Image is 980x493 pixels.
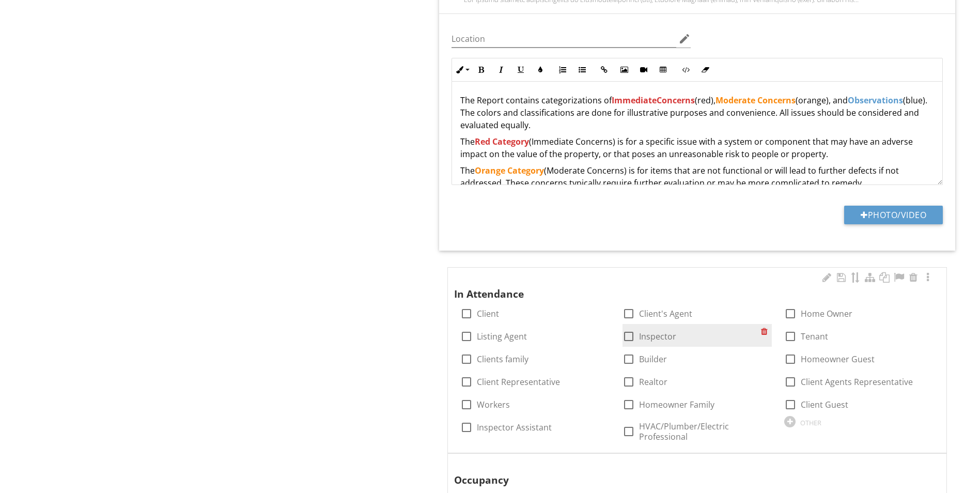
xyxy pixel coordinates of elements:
label: Realtor [639,377,667,387]
label: Clients family [477,354,528,364]
div: In Attendance [454,272,916,302]
button: Colors [531,60,550,80]
label: Tenant [801,331,828,342]
span: Concerns [657,95,695,106]
label: Client Guest [801,399,848,410]
label: Home Owner [801,309,852,319]
p: The Report contains categorizations of (red), (orange), and (blue). The colors and classification... [460,94,934,131]
button: Insert Video [634,60,654,80]
button: Underline (Ctrl+U) [511,60,531,80]
div: OTHER [800,419,821,427]
p: The is for a specific issue with a system or component that may have an adverse impact on the val... [460,135,934,160]
label: Client Representative [477,377,560,387]
label: Homeowner Guest [801,354,875,364]
div: Occupancy [454,458,916,488]
span: (Immediate Concerns) [529,136,615,147]
label: Client [477,309,499,319]
button: Photo/Video [844,206,943,224]
input: Location [452,30,677,48]
label: Inspector [639,331,676,342]
span: Red Category [475,136,529,147]
p: The (Moderate Concerns) is for items that are not functional or will lead to further defects if n... [460,164,934,189]
button: Italic (Ctrl+I) [491,60,511,80]
button: Insert Table [654,60,673,80]
button: Insert Link (Ctrl+K) [595,60,614,80]
button: Bold (Ctrl+B) [472,60,491,80]
label: Workers [477,399,510,410]
button: Unordered List [572,60,592,80]
button: Insert Image (Ctrl+P) [614,60,634,80]
button: Code View [676,60,695,80]
label: Homeowner Family [639,399,714,410]
label: Client Agents Representative [801,377,913,387]
label: Client's Agent [639,309,692,319]
span: Orange Category [475,165,544,176]
label: HVAC/Plumber/Electric Professional [639,421,772,442]
i: edit [678,33,691,45]
span: Immediate [612,95,657,106]
span: Observations [848,95,903,106]
label: Builder [639,354,667,364]
button: Inline Style [452,60,472,80]
label: Inspector Assistant [477,422,552,433]
strong: Moderate Concerns [715,95,796,106]
button: Ordered List [553,60,572,80]
label: Listing Agent [477,331,527,342]
button: Clear Formatting [695,60,715,80]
